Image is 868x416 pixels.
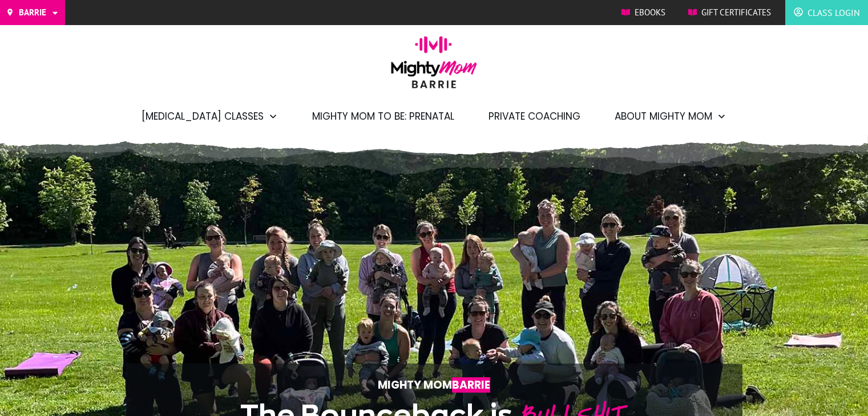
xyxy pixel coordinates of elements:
p: Mighty Mom [161,376,708,394]
a: Mighty Mom to Be: Prenatal [312,107,454,126]
a: [MEDICAL_DATA] Classes [142,107,278,126]
a: Barrie [6,4,59,21]
span: Gift Certificates [701,4,771,21]
span: Barrie [452,377,490,393]
span: [MEDICAL_DATA] Classes [142,107,264,126]
span: Barrie [19,4,46,21]
a: Class Login [794,3,859,22]
a: Private Coaching [488,107,580,126]
a: Gift Certificates [688,4,771,21]
a: About Mighty Mom [615,107,726,126]
a: Ebooks [621,4,665,21]
span: Ebooks [635,4,665,21]
img: mightymom-logo-barrie [385,36,483,96]
span: About Mighty Mom [615,107,712,126]
span: Class Login [808,3,859,22]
